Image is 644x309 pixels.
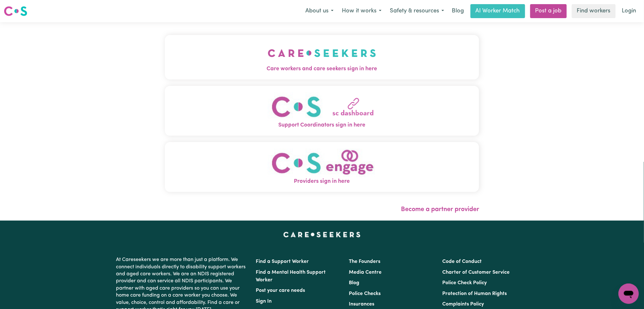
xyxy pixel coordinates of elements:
button: Support Coordinators sign in here [165,86,479,136]
a: AI Worker Match [471,4,525,18]
iframe: Button to launch messaging window [619,284,639,304]
a: Post your care needs [256,288,305,293]
button: Safety & resources [386,4,448,18]
button: About us [301,4,338,18]
a: Find a Support Worker [256,259,309,264]
a: Police Checks [349,291,381,296]
button: Care workers and care seekers sign in here [165,35,479,79]
img: Careseekers logo [4,5,27,17]
span: Support Coordinators sign in here [165,121,479,129]
a: Become a partner provider [401,206,479,213]
a: Careseekers logo [4,4,27,18]
a: Find a Mental Health Support Worker [256,270,326,283]
a: Code of Conduct [442,259,482,264]
a: Charter of Customer Service [442,270,510,275]
button: How it works [338,4,386,18]
a: Police Check Policy [442,280,487,285]
button: Providers sign in here [165,142,479,192]
a: Protection of Human Rights [442,291,507,296]
a: Insurances [349,302,375,307]
a: Blog [349,280,360,285]
a: Sign In [256,299,272,304]
a: Post a job [530,4,567,18]
span: Care workers and care seekers sign in here [165,65,479,73]
a: Careseekers home page [283,232,361,237]
span: Providers sign in here [165,177,479,186]
a: Find workers [572,4,616,18]
a: Complaints Policy [442,302,484,307]
a: Login [618,4,640,18]
a: Blog [448,4,468,18]
a: The Founders [349,259,381,264]
a: Media Centre [349,270,382,275]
